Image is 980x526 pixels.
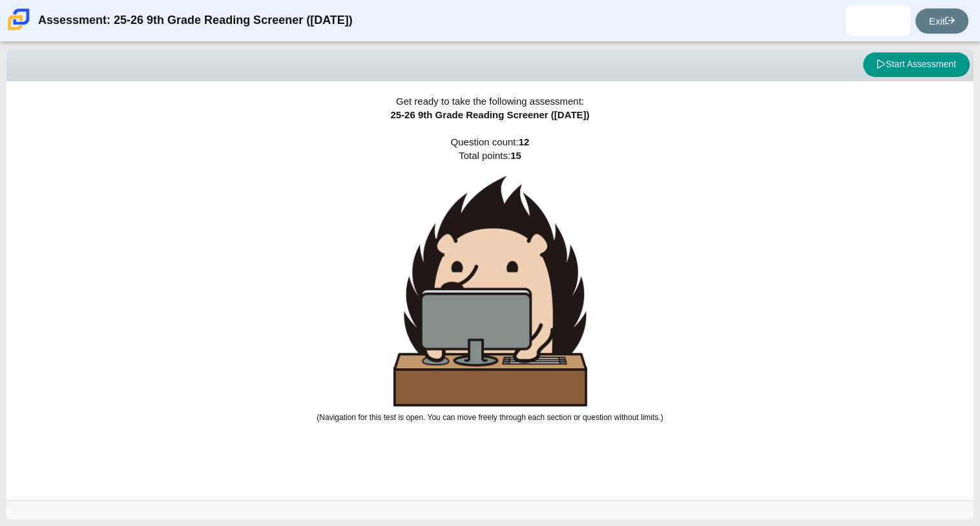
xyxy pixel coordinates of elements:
[393,176,587,406] img: hedgehog-behind-computer-large.png
[390,109,589,120] span: 25-26 9th Grade Reading Screener ([DATE])
[868,10,888,31] img: jalaya.stewart.Knsg5a
[317,413,663,422] small: (Navigation for this test is open. You can move freely through each section or question without l...
[915,8,968,34] a: Exit
[5,24,32,35] a: Carmen School of Science & Technology
[396,96,584,107] span: Get ready to take the following assessment:
[510,150,521,161] b: 15
[38,5,353,36] div: Assessment: 25-26 9th Grade Reading Screener ([DATE])
[317,136,663,422] span: Question count: Total points:
[5,6,32,33] img: Carmen School of Science & Technology
[863,52,970,77] button: Start Assessment
[519,136,530,147] b: 12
